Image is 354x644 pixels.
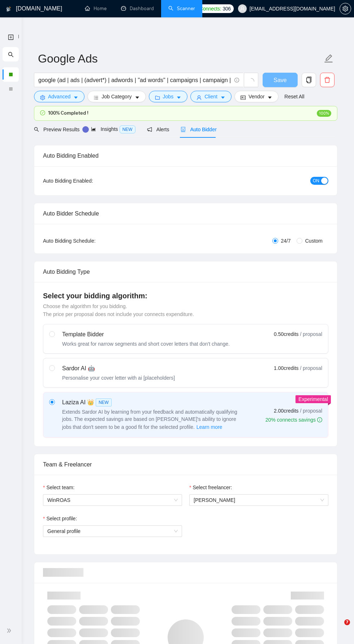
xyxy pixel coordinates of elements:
[3,30,19,44] li: New Scanner
[46,515,77,523] span: Select profile:
[96,398,112,406] span: NEW
[241,95,246,100] span: idcard
[149,91,188,102] button: folderJobscaret-down
[240,6,245,11] span: user
[91,127,96,132] span: area-chart
[278,237,294,245] span: 24/7
[62,374,175,381] div: Personalise your cover letter with ai [placeholders]
[85,5,107,12] a: homeHome
[43,145,328,166] div: Auto Bidding Enabled
[189,483,232,491] label: Select freelancer:
[190,91,232,102] button: userClientcaret-down
[34,127,79,132] span: Preview Results
[300,330,322,338] span: / proposal
[197,423,223,431] span: Learn more
[87,398,94,407] span: 👑
[344,619,350,625] span: 7
[302,77,316,83] span: copy
[34,127,39,132] span: search
[43,261,328,282] div: Auto Bidding Type
[300,364,322,372] span: / proposal
[274,407,298,415] span: 2.00 credits
[38,50,323,68] input: Scanner name...
[284,93,304,101] a: Reset All
[43,203,328,224] div: Auto Bidder Schedule
[8,47,14,61] span: search
[47,526,178,537] span: General profile
[43,303,194,317] span: Choose the algorithm for you bidding. The price per proposal does not include your connects expen...
[43,483,74,491] label: Select team:
[62,409,237,430] span: Extends Sardor AI by learning from your feedback and automatically qualifying jobs. The expected ...
[121,5,154,12] a: dashboardDashboard
[135,95,140,100] span: caret-down
[163,93,174,101] span: Jobs
[6,3,11,15] img: logo
[302,237,325,245] span: Custom
[248,78,254,85] span: loading
[324,54,333,63] span: edit
[7,627,14,634] span: double-right
[176,95,181,100] span: caret-down
[62,340,230,347] div: Works great for narrow segments and short cover letters that don't change.
[298,396,328,402] span: Experimental
[234,91,279,102] button: idcardVendorcaret-down
[62,364,175,373] div: Sardor AI 🤖
[62,398,243,407] div: Laziza AI
[147,127,169,132] span: Alerts
[300,407,322,414] span: / proposal
[91,126,135,132] span: Insights
[43,177,138,185] div: Auto Bidding Enabled:
[8,30,14,44] a: New Scanner
[197,95,202,100] span: user
[317,110,331,117] span: 100%
[181,127,186,132] span: robot
[273,76,286,85] span: Save
[340,3,351,14] button: setting
[220,95,225,100] span: caret-down
[38,76,231,85] input: Search Freelance Jobs...
[40,95,45,100] span: setting
[82,126,89,133] div: Tooltip anchor
[263,73,298,87] button: Save
[267,95,272,100] span: caret-down
[168,5,195,12] a: searchScanner
[274,330,298,338] span: 0.50 credits
[43,454,328,475] div: Team & Freelancer
[340,6,351,12] span: setting
[196,423,223,431] button: Laziza AI NEWExtends Sardor AI by learning from your feedback and automatically qualifying jobs. ...
[265,416,322,423] div: 20% connects savings
[155,95,160,100] span: folder
[223,5,230,13] span: 306
[43,291,328,301] h4: Select your bidding algorithm:
[302,73,316,87] button: copy
[40,110,45,115] span: check-circle
[3,47,19,96] li: My Scanners
[48,93,70,101] span: Advanced
[62,330,230,339] div: Template Bidder
[47,495,178,506] span: WinROAS
[313,177,319,185] span: ON
[340,6,351,12] a: setting
[249,93,264,101] span: Vendor
[43,237,138,245] div: Auto Bidding Schedule:
[102,93,131,101] span: Job Category
[147,127,152,132] span: notification
[48,109,88,117] span: 100% Completed !
[320,77,334,83] span: delete
[120,125,135,133] span: NEW
[181,127,216,132] span: Auto Bidder
[234,78,239,82] span: info-circle
[329,619,347,637] iframe: Intercom live chat
[274,364,298,372] span: 1.00 credits
[87,91,146,102] button: barsJob Categorycaret-down
[199,5,221,13] span: Connects:
[73,95,78,100] span: caret-down
[204,93,217,101] span: Client
[317,417,322,422] span: info-circle
[320,73,334,87] button: delete
[94,95,99,100] span: bars
[194,497,235,503] span: [PERSON_NAME]
[34,91,85,102] button: settingAdvancedcaret-down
